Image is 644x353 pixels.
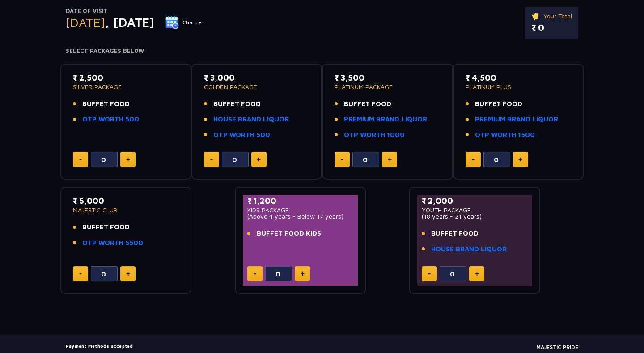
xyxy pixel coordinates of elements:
[422,195,528,207] p: ₹ 2,000
[475,271,479,276] img: plus
[466,72,572,84] p: ₹ 4,500
[247,207,353,213] p: KIDS PACKAGE
[431,244,507,254] a: HOUSE BRAND LIQUOR
[344,114,427,125] a: PREMIUM BRAND LIQUOR
[422,207,528,213] p: YOUTH PACKAGE
[531,11,572,21] p: Your Total
[531,21,572,34] p: ₹ 0
[257,157,261,162] img: plus
[301,271,305,276] img: plus
[66,47,578,55] h4: Select Packages Below
[472,159,475,160] img: minus
[254,273,256,275] img: minus
[126,157,130,162] img: plus
[335,84,441,90] p: PLATINUM PACKAGE
[73,207,179,213] p: MAJESTIC CLUB
[126,271,130,276] img: plus
[531,11,541,21] img: ticket
[344,130,405,140] a: OTP WORTH 1000
[66,343,220,349] h5: Payment Methods accepted
[344,99,391,109] span: BUFFET FOOD
[73,84,179,90] p: SILVER PACKAGE
[428,273,431,275] img: minus
[518,157,522,162] img: plus
[213,114,289,125] a: HOUSE BRAND LIQUOR
[388,157,392,162] img: plus
[105,15,154,30] span: , [DATE]
[79,273,82,275] img: minus
[66,15,105,30] span: [DATE]
[475,114,558,125] a: PREMIUM BRAND LIQUOR
[82,114,139,125] a: OTP WORTH 500
[466,84,572,90] p: PLATINUM PLUS
[204,84,310,90] p: GOLDEN PACKAGE
[213,130,270,140] a: OTP WORTH 500
[213,99,261,109] span: BUFFET FOOD
[257,228,321,239] span: BUFFET FOOD KIDS
[475,99,522,109] span: BUFFET FOOD
[335,72,441,84] p: ₹ 3,500
[431,228,479,239] span: BUFFET FOOD
[73,195,179,207] p: ₹ 5,000
[210,159,213,160] img: minus
[66,7,202,16] p: Date of Visit
[247,213,353,220] p: (Above 4 years - Below 17 years)
[82,99,130,109] span: BUFFET FOOD
[422,213,528,220] p: (18 years - 21 years)
[204,72,310,84] p: ₹ 3,000
[73,72,179,84] p: ₹ 2,500
[247,195,353,207] p: ₹ 1,200
[341,159,343,160] img: minus
[79,159,82,160] img: minus
[82,222,130,232] span: BUFFET FOOD
[165,15,202,30] button: Change
[82,238,143,248] a: OTP WORTH 5500
[475,130,535,140] a: OTP WORTH 1500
